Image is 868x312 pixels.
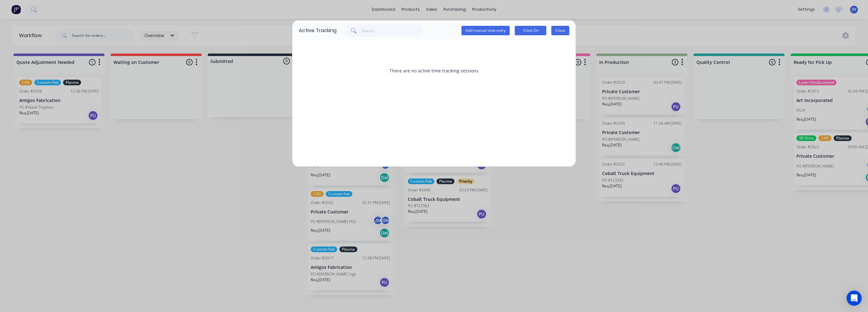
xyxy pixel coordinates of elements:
[362,24,423,37] input: Search...
[515,26,546,35] button: Clock On
[551,26,569,35] button: Close
[299,47,569,94] div: There are no active time tracking sessions
[847,291,862,306] div: Open Intercom Messenger
[299,27,337,34] div: Active Tracking
[461,26,510,35] button: Add manual time entry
